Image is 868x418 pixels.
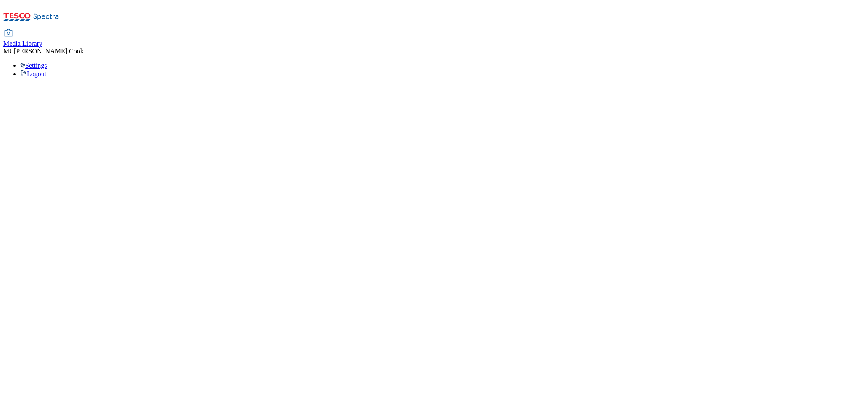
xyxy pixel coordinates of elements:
span: MC [3,48,14,55]
a: Settings [20,62,47,69]
a: Logout [20,70,46,77]
a: Media Library [3,30,42,48]
span: Media Library [3,40,42,47]
span: [PERSON_NAME] Cook [14,48,84,55]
